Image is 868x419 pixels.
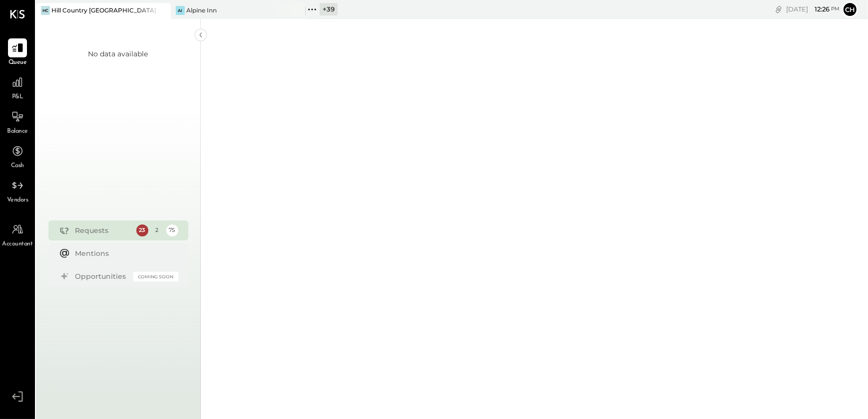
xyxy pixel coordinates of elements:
[133,272,178,281] div: Coming Soon
[0,176,34,205] a: Vendors
[136,224,148,236] div: 23
[320,3,338,15] div: + 39
[151,224,163,236] div: 2
[774,4,784,14] div: copy link
[75,271,128,281] div: Opportunities
[51,6,156,14] div: Hill Country [GEOGRAPHIC_DATA]
[7,196,28,205] span: Vendors
[41,6,50,15] div: HC
[11,162,24,171] span: Cash
[0,220,34,249] a: Accountant
[786,4,840,14] div: [DATE]
[166,224,178,236] div: 75
[2,240,33,249] span: Accountant
[75,225,131,235] div: Requests
[0,142,34,171] a: Cash
[88,49,148,59] div: No data available
[0,107,34,136] a: Balance
[75,248,173,258] div: Mentions
[0,38,34,67] a: Queue
[8,58,27,67] span: Queue
[842,1,858,17] button: Ch
[186,6,217,14] div: Alpine Inn
[12,93,23,102] span: P&L
[7,127,28,136] span: Balance
[0,73,34,102] a: P&L
[176,6,185,15] div: AI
